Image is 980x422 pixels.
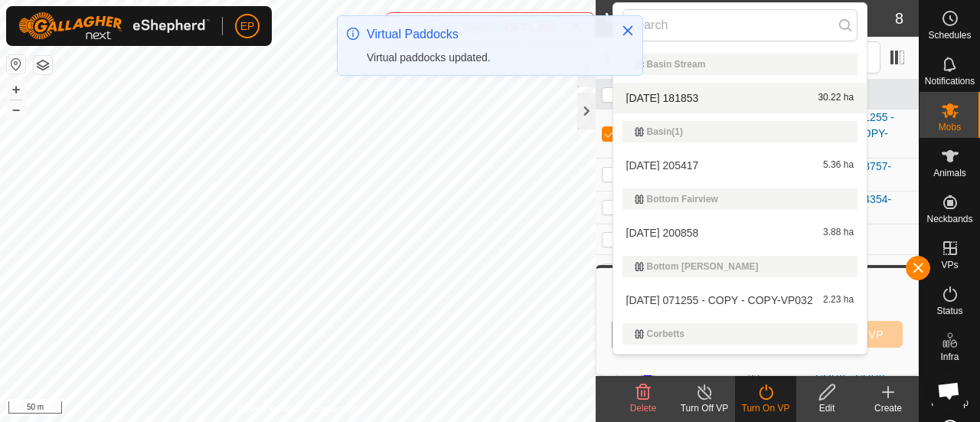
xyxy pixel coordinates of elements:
[635,329,846,339] div: Corbetts
[613,352,867,383] li: 2025-06-29 104034
[928,370,969,411] div: Open chat
[367,50,606,66] div: Virtual paddocks updated.
[823,295,854,306] span: 2.23 ha
[796,401,857,415] div: Edit
[936,306,962,316] span: Status
[613,218,867,248] li: 2025-09-09 200858
[895,7,903,30] span: 8
[674,401,735,415] div: Turn Off VP
[939,123,961,132] span: Mobs
[931,398,969,407] span: Heatmap
[237,402,295,416] a: Privacy Policy
[857,401,919,415] div: Create
[240,18,255,34] span: EP
[635,195,846,204] div: Bottom Fairview
[626,295,813,306] span: [DATE] 071255 - COPY - COPY-VP032
[940,352,959,361] span: Infra
[7,100,25,119] button: –
[7,80,25,99] button: +
[18,12,210,40] img: Gallagher Logo
[613,285,867,316] li: 2025-08-12 071255 - COPY - COPY-VP032
[34,56,52,74] button: Map Layers
[635,262,846,271] div: Bottom [PERSON_NAME]
[925,77,975,86] span: Notifications
[635,127,846,136] div: Basin(1)
[735,401,796,415] div: Turn On VP
[630,403,657,414] span: Delete
[926,214,972,224] span: Neckbands
[626,93,699,103] span: [DATE] 181853
[7,55,25,74] button: Reset Map
[933,168,966,178] span: Animals
[622,9,858,41] input: Search
[823,227,854,238] span: 3.88 ha
[941,260,958,270] span: VPs
[613,83,867,113] li: 2025-06-03 181853
[605,9,895,28] h2: Mobs
[626,227,699,238] span: [DATE] 200858
[818,93,854,103] span: 30.22 ha
[613,150,867,181] li: 2025-05-08 205417
[312,402,358,416] a: Contact Us
[626,160,699,171] span: [DATE] 205417
[823,160,854,171] span: 5.36 ha
[617,20,639,41] button: Close
[367,25,606,44] div: Virtual Paddocks
[928,31,971,40] span: Schedules
[635,60,846,69] div: Basin Stream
